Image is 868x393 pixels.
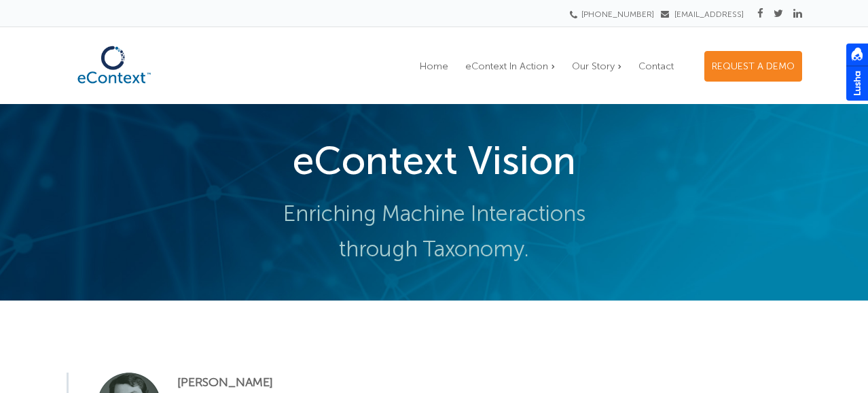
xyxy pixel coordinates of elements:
a: [EMAIL_ADDRESS] [661,10,744,19]
span: Our Story [572,61,615,72]
span: Home [420,61,448,72]
a: REQUEST A DEMO [704,51,802,82]
a: eContext [67,80,162,95]
a: Linkedin [793,7,802,20]
a: Facebook [757,7,763,20]
p: Enriching Machine Interactions through Taxonomy. [67,196,802,267]
a: Twitter [774,7,783,20]
img: eContext [67,39,162,91]
span: REQUEST A DEMO [712,61,795,72]
span: eContext In Action [465,61,548,72]
a: Home [413,52,455,81]
span: Contact [638,61,674,72]
a: [PHONE_NUMBER] [574,10,654,19]
h1: eContext Vision [67,138,802,184]
a: Contact [632,52,681,81]
strong: [PERSON_NAME] [177,375,273,390]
